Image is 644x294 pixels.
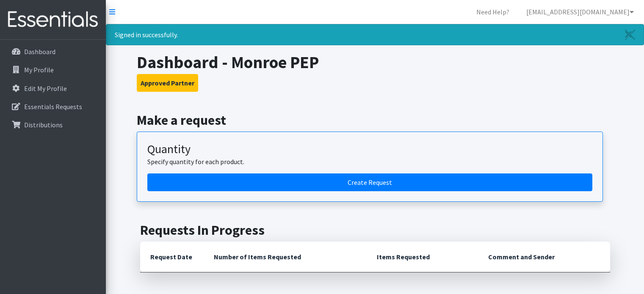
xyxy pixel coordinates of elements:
[367,242,478,272] th: Items Requested
[24,121,63,129] p: Distributions
[204,242,367,272] th: Number of Items Requested
[520,3,641,20] a: [EMAIL_ADDRESS][DOMAIN_NAME]
[3,116,102,133] a: Distributions
[24,66,54,74] p: My Profile
[470,3,516,20] a: Need Help?
[140,242,204,272] th: Request Date
[3,43,102,60] a: Dashboard
[3,80,102,97] a: Edit My Profile
[24,84,67,93] p: Edit My Profile
[147,157,592,167] p: Specify quantity for each product.
[137,52,613,72] h1: Dashboard - Monroe PEP
[24,102,82,111] p: Essentials Requests
[147,142,592,157] h3: Quantity
[147,173,592,191] a: Create a request by quantity
[616,25,644,45] a: Close
[24,47,55,56] p: Dashboard
[3,98,102,115] a: Essentials Requests
[3,61,102,78] a: My Profile
[137,112,613,128] h2: Make a request
[106,24,644,45] div: Signed in successfully.
[3,5,102,34] img: HumanEssentials
[478,242,610,272] th: Comment and Sender
[137,74,198,92] button: Approved Partner
[140,222,610,238] h2: Requests In Progress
